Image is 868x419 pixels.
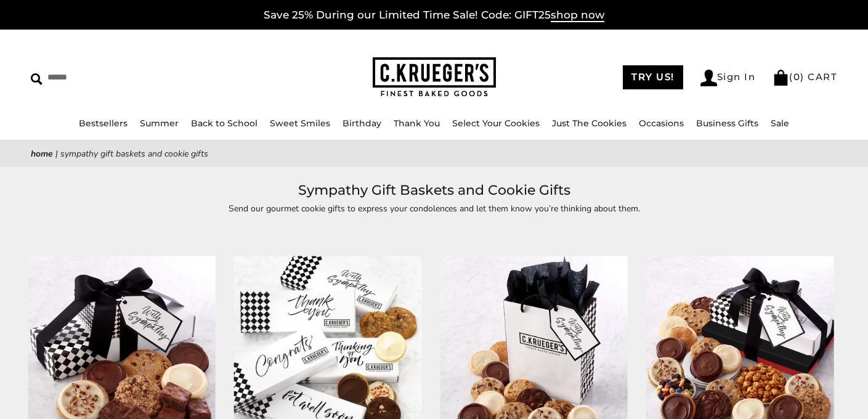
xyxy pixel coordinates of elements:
[394,118,440,129] a: Thank You
[270,118,330,129] a: Sweet Smiles
[31,68,219,87] input: Search
[773,70,789,86] img: Bag
[773,71,837,83] a: (0) CART
[700,70,717,86] img: Account
[151,201,718,216] p: Send our gourmet cookie gifts to express your condolences and let them know you’re thinking about...
[191,118,258,129] a: Back to School
[552,118,627,129] a: Just The Cookies
[31,73,43,85] img: Search
[55,148,58,160] span: |
[452,118,540,129] a: Select Your Cookies
[343,118,381,129] a: Birthday
[551,9,604,22] span: shop now
[31,147,837,161] nav: breadcrumbs
[140,118,179,129] a: Summer
[264,9,604,22] a: Save 25% During our Limited Time Sale! Code: GIFT25shop now
[793,71,801,83] span: 0
[373,57,496,97] img: C.KRUEGER'S
[700,70,756,86] a: Sign In
[696,118,758,129] a: Business Gifts
[771,118,789,129] a: Sale
[79,118,128,129] a: Bestsellers
[49,179,819,201] h1: Sympathy Gift Baskets and Cookie Gifts
[60,148,208,160] span: Sympathy Gift Baskets and Cookie Gifts
[31,148,53,160] a: Home
[623,65,683,89] a: TRY US!
[639,118,684,129] a: Occasions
